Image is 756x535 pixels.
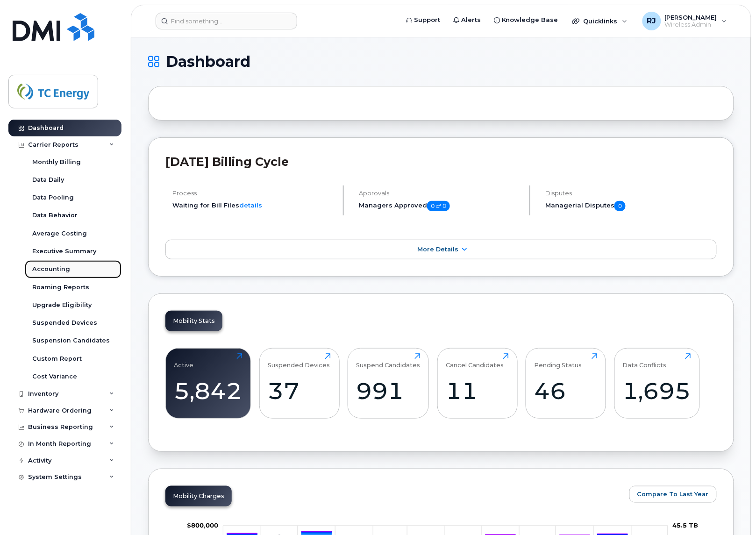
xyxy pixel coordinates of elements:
[446,377,509,405] div: 11
[268,353,330,369] div: Suspended Devices
[673,522,699,529] tspan: 45.5 TB
[417,246,458,253] span: More Details
[174,353,242,413] a: Active5,842
[357,353,421,369] div: Suspend Candidates
[359,190,521,197] h4: Approvals
[629,486,717,503] button: Compare To Last Year
[427,201,450,211] span: 0 of 0
[174,353,194,369] div: Active
[359,201,521,211] h5: Managers Approved
[172,201,335,210] li: Waiting for Bill Files
[535,353,582,369] div: Pending Status
[545,190,717,197] h4: Disputes
[187,522,218,529] tspan: $800,000
[239,201,262,209] a: details
[623,353,691,413] a: Data Conflicts1,695
[614,201,626,211] span: 0
[187,522,218,529] g: $0
[174,377,242,405] div: 5,842
[357,353,421,413] a: Suspend Candidates991
[166,55,250,69] span: Dashboard
[715,494,749,528] iframe: Messenger Launcher
[535,353,598,413] a: Pending Status46
[268,377,331,405] div: 37
[623,353,667,369] div: Data Conflicts
[623,377,691,405] div: 1,695
[535,377,598,405] div: 46
[545,201,717,211] h5: Managerial Disputes
[357,377,421,405] div: 991
[446,353,509,413] a: Cancel Candidates11
[165,155,717,169] h2: [DATE] Billing Cycle
[172,190,335,197] h4: Process
[446,353,504,369] div: Cancel Candidates
[268,353,331,413] a: Suspended Devices37
[637,490,709,499] span: Compare To Last Year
